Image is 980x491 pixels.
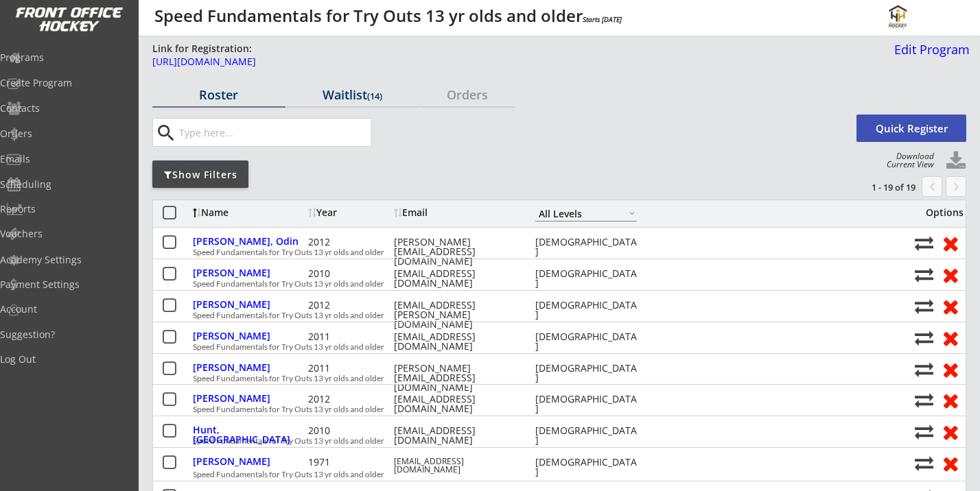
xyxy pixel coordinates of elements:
[915,328,933,347] button: Move player
[535,269,637,288] div: [DEMOGRAPHIC_DATA]
[937,296,963,317] button: Remove from roster (no refund)
[915,208,964,217] div: Options
[915,265,933,284] button: Move player
[937,327,963,348] button: Remove from roster (no refund)
[937,232,963,254] button: Remove from roster (no refund)
[394,300,517,329] div: [EMAIL_ADDRESS][PERSON_NAME][DOMAIN_NAME]
[154,122,177,144] button: search
[915,422,933,441] button: Move player
[880,152,934,169] div: Download Current View
[889,43,970,56] div: Edit Program
[193,280,907,288] div: Speed Fundamentals for Try Outs 13 yr olds and older
[193,470,907,479] div: Speed Fundamentals for Try Outs 13 yr olds and older
[193,331,305,341] div: [PERSON_NAME]
[193,363,305,372] div: [PERSON_NAME]
[535,363,637,383] div: [DEMOGRAPHIC_DATA]
[308,426,390,435] div: 2010
[915,234,933,252] button: Move player
[193,374,907,383] div: Speed Fundamentals for Try Outs 13 yr olds and older
[394,363,517,392] div: [PERSON_NAME][EMAIL_ADDRESS][DOMAIN_NAME]
[308,237,390,247] div: 2012
[394,237,517,266] div: [PERSON_NAME][EMAIL_ADDRESS][DOMAIN_NAME]
[856,115,966,142] button: Quick Register
[915,454,933,472] button: Move player
[915,297,933,315] button: Move player
[308,208,390,217] div: Year
[152,168,248,182] div: Show Filters
[420,88,515,101] div: Orders
[152,42,254,56] div: Link for Registration:
[937,390,963,411] button: Remove from roster (no refund)
[394,426,517,445] div: [EMAIL_ADDRESS][DOMAIN_NAME]
[152,88,285,101] div: Roster
[308,457,390,467] div: 1971
[946,176,966,197] button: keyboard_arrow_right
[193,268,305,278] div: [PERSON_NAME]
[286,88,419,101] div: Waitlist
[308,300,390,310] div: 2012
[915,391,933,409] button: Move player
[535,300,637,320] div: [DEMOGRAPHIC_DATA]
[193,405,907,414] div: Speed Fundamentals for Try Outs 13 yr olds and older
[394,332,517,351] div: [EMAIL_ADDRESS][DOMAIN_NAME]
[193,457,305,466] div: [PERSON_NAME]
[394,457,517,474] div: [EMAIL_ADDRESS][DOMAIN_NAME]
[193,237,305,246] div: [PERSON_NAME], Odin
[193,208,305,217] div: Name
[308,269,390,278] div: 2010
[193,300,305,309] div: [PERSON_NAME]
[937,264,963,285] button: Remove from roster (no refund)
[193,311,907,320] div: Speed Fundamentals for Try Outs 13 yr olds and older
[937,453,963,474] button: Remove from roster (no refund)
[193,425,305,444] div: Hunt, [GEOGRAPHIC_DATA]
[308,363,390,373] div: 2011
[937,421,963,442] button: Remove from roster (no refund)
[889,43,970,67] a: Edit Program
[915,360,933,379] button: Move player
[535,457,637,477] div: [DEMOGRAPHIC_DATA]
[394,394,517,414] div: [EMAIL_ADDRESS][DOMAIN_NAME]
[308,332,390,342] div: 2011
[394,208,517,217] div: Email
[308,394,390,404] div: 2012
[193,343,907,351] div: Speed Fundamentals for Try Outs 13 yr olds and older
[583,14,622,24] em: Starts [DATE]
[152,57,844,74] a: [URL][DOMAIN_NAME]
[176,119,371,146] input: Type here...
[367,90,382,102] font: (14)
[394,269,517,288] div: [EMAIL_ADDRESS][DOMAIN_NAME]
[535,426,637,445] div: [DEMOGRAPHIC_DATA]
[535,237,637,256] div: [DEMOGRAPHIC_DATA]
[535,332,637,351] div: [DEMOGRAPHIC_DATA]
[152,57,844,67] div: [URL][DOMAIN_NAME]
[844,181,915,193] div: 1 - 19 of 19
[937,359,963,380] button: Remove from roster (no refund)
[193,248,907,256] div: Speed Fundamentals for Try Outs 13 yr olds and older
[946,151,966,171] button: Click to download full roster. Your browser settings may try to block it, check your security set...
[193,394,305,403] div: [PERSON_NAME]
[535,394,637,414] div: [DEMOGRAPHIC_DATA]
[922,176,942,197] button: chevron_left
